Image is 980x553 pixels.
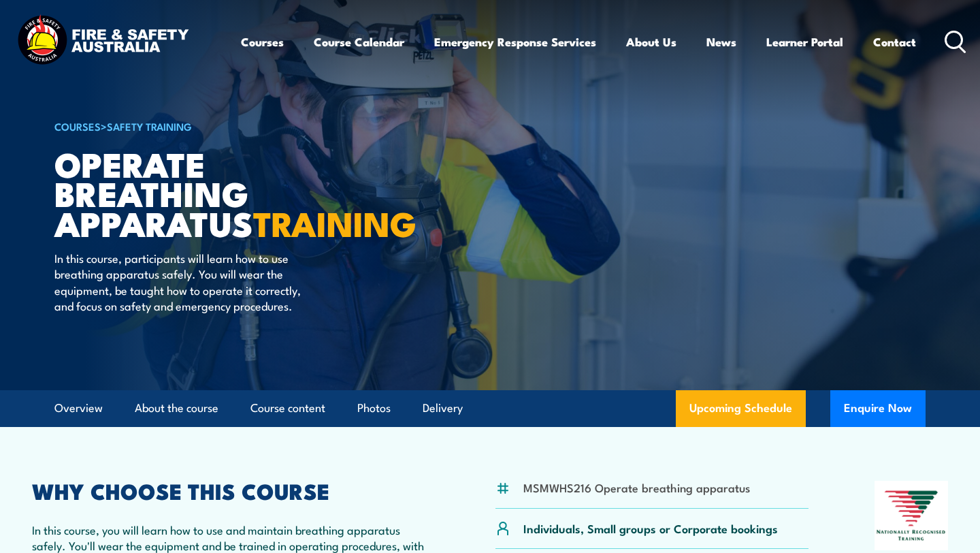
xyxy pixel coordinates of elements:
[32,481,429,500] h2: WHY CHOOSE THIS COURSE
[54,390,103,426] a: Overview
[626,24,676,60] a: About Us
[54,148,391,237] h1: Operate Breathing Apparatus
[135,390,218,426] a: About the course
[314,24,404,60] a: Course Calendar
[523,520,778,536] p: Individuals, Small groups or Corporate bookings
[830,390,926,427] button: Enquire Now
[523,479,750,495] li: MSMWHS216 Operate breathing apparatus
[253,196,416,249] strong: TRAINING
[875,481,948,550] img: Nationally Recognised Training logo.
[250,390,325,426] a: Course content
[107,118,192,133] a: Safety Training
[434,24,596,60] a: Emergency Response Services
[357,390,391,426] a: Photos
[766,24,843,60] a: Learner Portal
[873,24,916,60] a: Contact
[676,390,806,427] a: Upcoming Schedule
[423,390,463,426] a: Delivery
[241,24,284,60] a: Courses
[54,250,303,314] p: In this course, participants will learn how to use breathing apparatus safely. You will wear the ...
[54,118,391,134] h6: >
[54,118,101,133] a: COURSES
[706,24,736,60] a: News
